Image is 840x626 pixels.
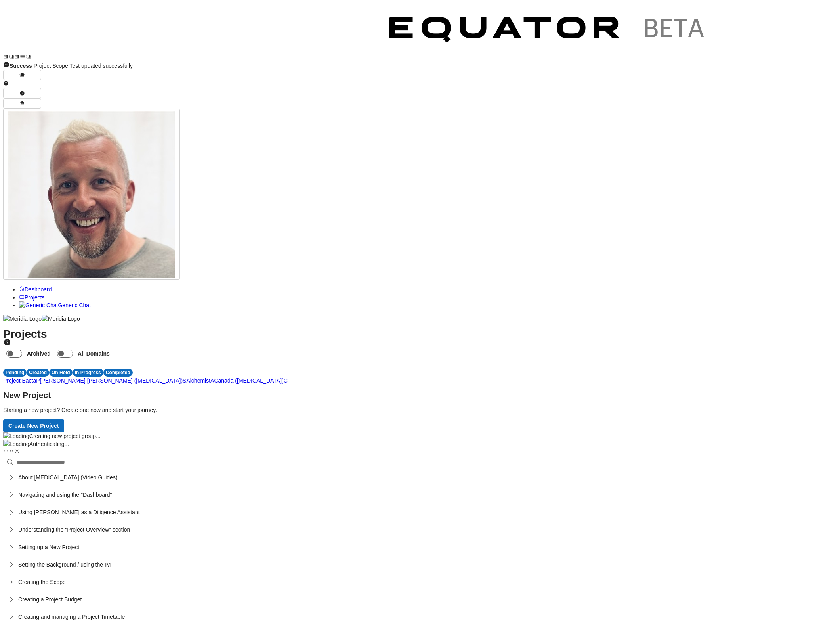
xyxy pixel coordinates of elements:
[49,369,73,377] div: On Hold
[3,391,837,399] h2: New Project
[19,294,45,301] a: Projects
[3,591,837,608] button: Creating a Project Budget
[25,286,52,293] span: Dashboard
[76,347,113,361] label: All Domains
[40,377,187,384] a: [PERSON_NAME] [PERSON_NAME] ([MEDICAL_DATA])S
[103,369,133,377] div: Completed
[3,440,29,448] img: Loading
[3,538,837,556] button: Setting up a New Project
[25,294,45,301] span: Projects
[284,377,288,384] span: C
[29,433,101,439] span: Creating new project group...
[10,63,32,69] strong: Success
[3,521,837,538] button: Understanding the "Project Overview" section
[36,377,40,384] span: P
[42,315,80,323] img: Meridia Logo
[19,302,91,308] a: Generic ChatGeneric Chat
[3,419,64,432] button: Create New Project
[10,63,133,69] span: Project Scope Test updated successfully
[3,330,837,361] h1: Projects
[183,377,186,384] span: S
[214,377,287,384] a: Canada ([MEDICAL_DATA])C
[3,486,837,503] button: Navigating and using the "Dashboard"
[3,573,837,591] button: Creating the Scope
[186,377,214,384] a: AlchemistA
[376,3,720,59] img: Customer Logo
[3,432,29,440] img: Loading
[29,441,69,447] span: Authenticating...
[58,302,90,308] span: Generic Chat
[3,469,837,486] button: About [MEDICAL_DATA] (Video Guides)
[3,315,42,323] img: Meridia Logo
[3,608,837,626] button: Creating and managing a Project Timetable
[8,111,175,278] img: Profile Icon
[3,406,837,414] p: Starting a new project? Create one now and start your journey.
[27,369,49,377] div: Created
[25,347,54,361] label: Archived
[19,301,58,309] img: Generic Chat
[3,503,837,521] button: Using [PERSON_NAME] as a Diligence Assistant
[3,369,27,377] div: Pending
[210,377,214,384] span: A
[31,3,376,59] img: Customer Logo
[73,369,103,377] div: In Progress
[19,286,52,293] a: Dashboard
[3,556,837,573] button: Setting the Background / using the IM
[3,377,40,384] a: Project BactaP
